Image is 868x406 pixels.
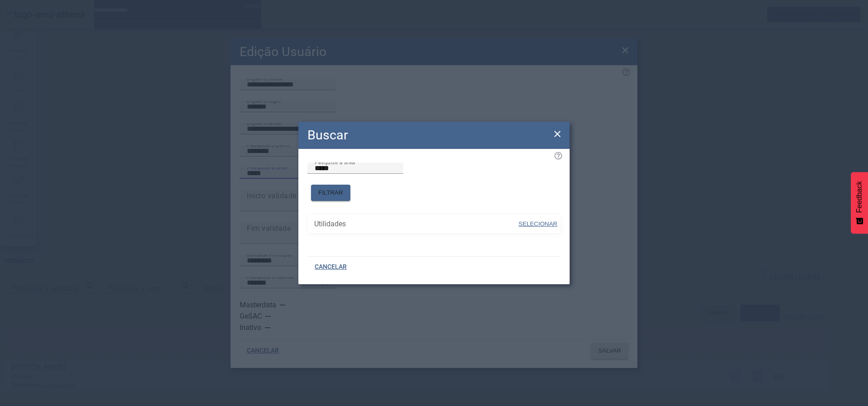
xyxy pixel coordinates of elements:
[311,185,350,201] button: FILTRAR
[855,181,863,213] span: Feedback
[518,216,558,232] button: SELECIONAR
[519,220,557,227] span: SELECIONAR
[315,159,355,165] mat-label: Pesquise a área
[307,259,354,275] button: CANCELAR
[851,172,868,234] button: Feedback - Mostrar pesquisa
[315,263,347,272] span: CANCELAR
[307,125,348,145] h2: Buscar
[318,188,343,197] span: FILTRAR
[314,219,518,229] span: Utilidades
